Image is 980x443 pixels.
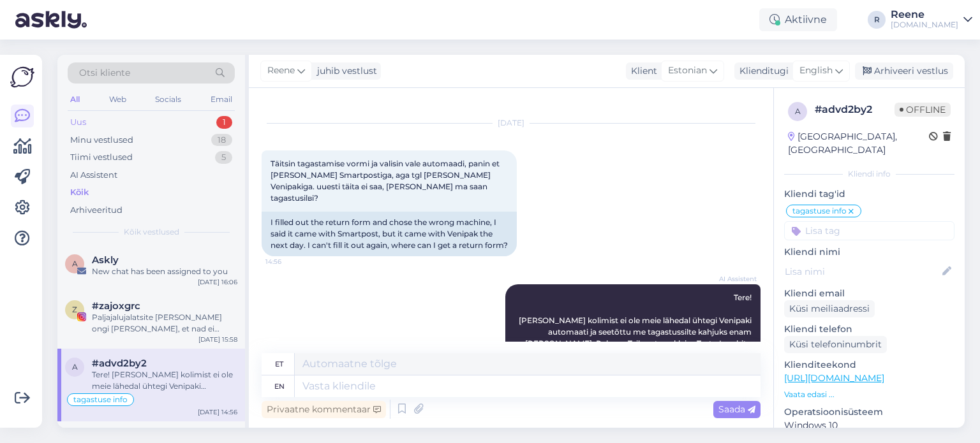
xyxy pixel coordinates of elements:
div: Reene [891,10,958,20]
div: Arhiveeri vestlus [855,62,953,80]
p: Windows 10 [784,419,954,432]
span: AI Assistent [709,274,757,284]
div: [DATE] 14:56 [198,407,237,417]
div: Web [107,91,129,108]
div: [DATE] 16:06 [198,277,237,287]
span: Askly [92,254,119,266]
div: Paljajalujalatsite [PERSON_NAME] ongi [PERSON_NAME], et nad ei toetaks kuidagi jalgu. Et jalg saa... [92,312,237,335]
img: Askly Logo [10,65,34,89]
a: [URL][DOMAIN_NAME] [784,372,884,384]
div: Kõik [70,186,89,199]
div: AI Assistent [70,169,117,182]
span: Reene [267,64,295,78]
div: Arhiveeritud [70,204,122,217]
p: Klienditeekond [784,358,954,372]
div: # advd2by2 [815,102,895,117]
p: Kliendi email [784,287,954,300]
div: et [275,353,283,375]
div: 18 [211,134,232,147]
span: #advd2by2 [92,358,147,369]
div: Aktiivne [759,8,837,31]
p: Kliendi nimi [784,245,954,259]
div: 1 [216,116,232,129]
div: Privaatne kommentaar [262,401,386,418]
span: Estonian [668,64,707,78]
p: Kliendi telefon [784,323,954,336]
a: Reene[DOMAIN_NAME] [891,10,972,30]
div: [DATE] [262,117,761,129]
div: New chat has been assigned to you [92,266,237,277]
div: R [868,11,886,29]
p: Vaata edasi ... [784,389,954,400]
div: Klienditugi [734,64,789,78]
div: Tiimi vestlused [70,151,133,164]
div: Kliendi info [784,168,954,180]
p: Kliendi tag'id [784,187,954,201]
span: tagastuse info [73,396,128,403]
span: Offline [895,103,951,117]
div: Email [208,91,235,108]
div: 5 [215,151,232,164]
span: 14:56 [265,257,313,266]
span: Kõik vestlused [124,226,179,238]
div: Uus [70,116,86,129]
span: a [72,362,78,372]
input: Lisa tag [784,221,954,240]
div: Klient [626,64,657,78]
p: Operatsioonisüsteem [784,405,954,419]
div: I filled out the return form and chose the wrong machine, I said it came with Smartpost, but it c... [262,212,517,256]
span: A [72,259,78,268]
div: [GEOGRAPHIC_DATA], [GEOGRAPHIC_DATA] [788,130,929,157]
div: Küsi meiliaadressi [784,300,875,317]
div: Küsi telefoninumbrit [784,336,887,353]
div: All [68,91,82,108]
div: juhib vestlust [312,64,377,78]
div: [DATE] 15:58 [198,335,237,344]
input: Lisa nimi [785,265,940,279]
span: a [795,106,801,116]
span: tagastuse info [792,207,847,215]
span: English [799,64,833,78]
div: [DOMAIN_NAME] [891,20,958,30]
span: Täitsin tagastamise vormi ja valisin vale automaadi, panin et [PERSON_NAME] Smartpostiga, aga tgl... [271,159,501,203]
span: z [72,305,77,314]
span: #zajoxgrc [92,300,140,312]
div: Tere! [PERSON_NAME] kolimist ei ole meie lähedal ühtegi Venipaki automaati ja seetõttu me tagastu... [92,369,237,392]
div: Minu vestlused [70,134,133,147]
div: en [274,375,285,397]
div: Socials [152,91,184,108]
span: Otsi kliente [79,66,130,80]
span: Saada [718,403,755,415]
